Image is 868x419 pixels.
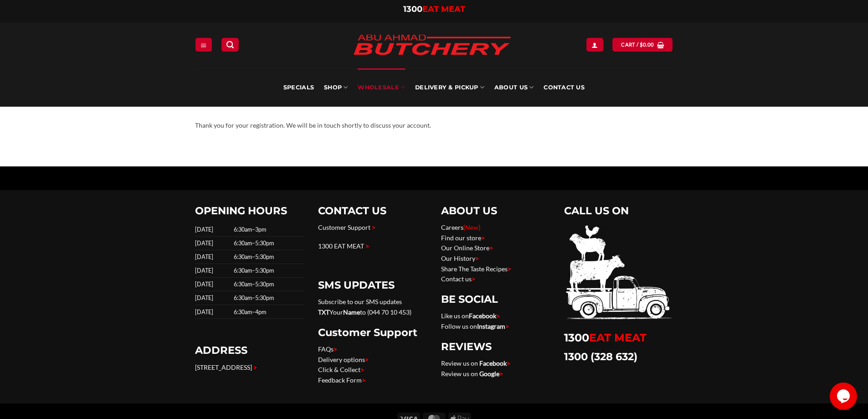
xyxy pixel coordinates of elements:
[372,223,375,231] span: >
[231,278,304,291] td: 6:30am–5:30pm
[499,370,503,378] span: >
[195,305,231,319] td: [DATE]
[195,344,304,357] h2: ADDRESS
[318,242,364,250] a: 1300 EAT MEAT
[195,250,231,264] td: [DATE]
[496,312,500,320] span: >
[318,356,369,363] a: Delivery options>
[621,41,654,49] span: Cart /
[564,350,637,363] a: 1300 (328 632)
[479,370,499,378] a: Google
[318,326,427,339] h2: Customer Support
[564,331,647,344] a: 1300EAT MEAT
[508,265,511,273] span: >
[640,41,643,49] span: $
[463,223,480,231] span: {New}
[195,278,231,291] td: [DATE]
[318,279,427,292] h2: SMS UPDATES
[830,383,859,410] iframe: chat widget
[479,359,507,367] a: Facebook
[586,38,603,51] a: Login
[489,244,493,252] span: >
[564,222,673,322] img: 1300eatmeat.png
[415,68,484,107] a: Delivery & Pickup
[441,293,550,306] h2: BE SOCIAL
[481,234,485,242] span: >
[358,68,405,107] a: Wholesale
[564,204,673,217] h2: CALL US ON
[441,244,493,252] a: Our Online Store>
[422,4,465,14] span: EAT MEAT
[612,38,673,51] a: View cart
[441,358,550,379] p: Review us on Review us on
[441,204,550,217] h2: ABOUT US
[231,250,304,264] td: 6:30am–5:30pm
[195,264,231,278] td: [DATE]
[195,204,304,217] h2: OPENING HOURS
[441,340,550,353] h2: REVIEWS
[403,4,422,14] span: 1300
[544,68,585,107] a: Contact Us
[231,222,304,236] td: 6:30am–3pm
[231,264,304,278] td: 6:30am–5:30pm
[318,376,365,384] a: Feedback Form>
[365,242,369,250] span: >
[231,305,304,319] td: 6:30am–4pm
[441,254,479,262] a: Our History>
[195,222,231,236] td: [DATE]
[318,366,364,373] a: Click & Collect>
[318,308,329,316] strong: TXT
[324,68,348,107] a: SHOP
[221,38,239,51] a: Search
[345,28,519,63] img: Abu Ahmad Butchery
[475,254,479,262] span: >
[441,311,550,331] p: Like us on Follow us on
[195,363,252,371] a: [STREET_ADDRESS]
[403,4,465,14] a: 1300EAT MEAT
[318,204,427,217] h2: CONTACT US
[343,308,360,316] strong: Name
[231,291,304,305] td: 6:30am–5:30pm
[477,322,505,330] a: Instagram
[507,359,510,367] span: >
[360,366,364,373] span: >
[640,41,654,47] bdi: 0.00
[283,68,314,107] a: Specials
[505,322,509,330] span: >
[494,68,534,107] a: About Us
[441,265,511,273] a: Share The Taste Recipes>
[318,223,370,231] a: Customer Support
[231,237,304,250] td: 6:30am–5:30pm
[253,363,257,371] span: >
[441,275,475,283] a: Contact us>
[469,312,496,320] a: Facebook
[472,275,475,283] span: >
[318,297,427,317] p: Subscribe to our SMS updates Your to (044 70 10 453)
[362,376,365,384] span: >
[195,120,673,131] p: Thank you for your registration. We will be in touch shortly to discuss your account.
[318,345,337,353] a: FAQs>
[365,356,369,363] span: >
[334,345,337,353] span: >
[195,38,212,51] a: Menu
[441,223,480,231] a: Careers{New}
[195,291,231,305] td: [DATE]
[589,331,647,344] span: EAT MEAT
[441,234,485,242] a: Find our store>
[195,237,231,250] td: [DATE]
